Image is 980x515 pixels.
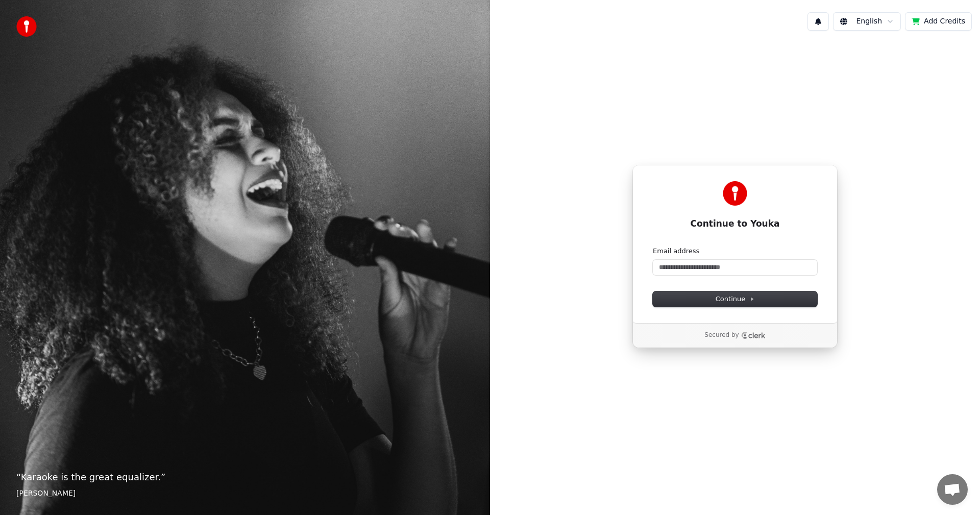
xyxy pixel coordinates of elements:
p: Secured by [704,331,739,339]
div: Open chat [937,474,968,505]
button: Continue [653,291,817,307]
button: Add Credits [905,12,972,31]
a: Clerk logo [741,332,766,339]
p: “ Karaoke is the great equalizer. ” [16,470,474,484]
img: Youka [723,181,747,206]
label: Email address [653,247,699,256]
h1: Continue to Youka [653,218,817,230]
span: Continue [716,295,754,304]
img: youka [16,16,37,37]
footer: [PERSON_NAME] [16,488,474,499]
